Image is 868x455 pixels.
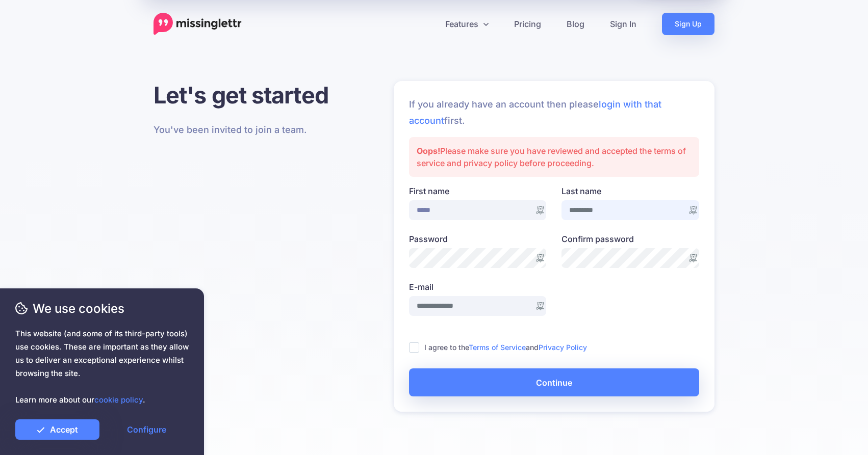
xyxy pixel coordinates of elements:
[469,343,526,352] a: Terms of Service
[561,233,699,245] label: Confirm password
[417,146,686,168] span: Please make sure you have reviewed and accepted the terms of service and privacy policy before pr...
[554,13,597,35] a: Blog
[417,146,440,156] strong: Oops!
[409,368,699,396] button: Continue
[409,281,547,293] label: E-mail
[432,13,501,35] a: Features
[154,122,330,138] p: You've been invited to join a team.
[15,327,189,407] span: This website (and some of its third-party tools) use cookies. These are important as they allow u...
[15,300,189,317] span: We use cookies
[597,13,649,35] a: Sign In
[94,395,143,405] a: cookie policy
[409,185,547,197] label: First name
[501,13,554,35] a: Pricing
[662,13,714,35] a: Sign Up
[154,81,330,109] h1: Let's get started
[539,343,587,352] a: Privacy Policy
[561,185,699,197] label: Last name
[105,419,189,440] a: Configure
[409,96,699,129] p: If you already have an account then please first.
[15,419,99,440] a: Accept
[424,341,587,353] label: I agree to the and
[409,233,547,245] label: Password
